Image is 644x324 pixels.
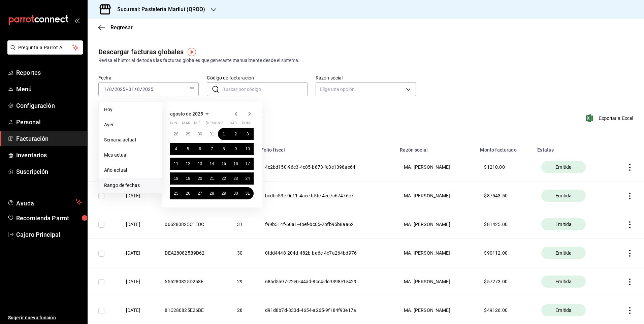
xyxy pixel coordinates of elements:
[206,158,218,170] button: 14 de agosto de 2025
[246,161,250,166] abbr: 17 de agosto de 2025
[233,161,238,166] abbr: 16 de agosto de 2025
[247,132,249,136] abbr: 3 de agosto de 2025
[396,182,476,210] th: MA. [PERSON_NAME]
[16,134,82,143] span: Facturación
[230,128,241,140] button: 2 de agosto de 2025
[16,151,82,160] span: Inventarios
[104,106,156,113] span: Hoy
[476,239,533,267] th: $ 90112.00
[218,143,230,155] button: 8 de agosto de 2025
[126,87,128,92] span: -
[16,68,82,77] span: Reportes
[476,267,533,296] th: $ 57273.00
[257,143,396,153] th: Folio fiscal
[396,267,476,296] th: MA. [PERSON_NAME]
[5,49,83,56] a: Pregunta a Parrot AI
[182,128,194,140] button: 29 de julio de 2025
[234,132,237,136] abbr: 2 de agosto de 2025
[182,187,194,199] button: 26 de agosto de 2025
[112,5,205,13] h3: Sucursal: Pastelería Mariluí (QROO)
[218,121,223,128] abbr: viernes
[198,132,202,136] abbr: 30 de julio de 2025
[246,191,250,196] abbr: 31 de agosto de 2025
[16,167,82,176] span: Suscripción
[553,250,574,256] span: Emitida
[186,132,190,136] abbr: 29 de julio de 2025
[194,121,200,128] abbr: miércoles
[229,239,257,267] th: 30
[16,101,82,110] span: Configuración
[246,147,250,151] abbr: 10 de agosto de 2025
[210,191,214,196] abbr: 28 de agosto de 2025
[230,143,241,155] button: 9 de agosto de 2025
[110,24,133,31] span: Regresar
[98,57,633,64] div: Revisa el historial de todas las facturas globales que generaste manualmente desde el sistema.
[199,147,201,151] abbr: 6 de agosto de 2025
[316,82,416,96] div: Elige una opción
[98,47,184,57] div: Descargar facturas globales
[194,158,206,170] button: 13 de agosto de 2025
[242,158,254,170] button: 17 de agosto de 2025
[114,87,126,92] input: ----
[476,153,533,182] th: $ 1210.00
[118,267,157,296] th: [DATE]
[187,147,189,151] abbr: 5 de agosto de 2025
[257,153,396,182] th: 4c2bd150-96c3-4c85-b873-fc3e1398ae64
[16,198,73,206] span: Ayuda
[222,161,226,166] abbr: 15 de agosto de 2025
[194,172,206,185] button: 20 de agosto de 2025
[188,48,196,56] img: Tooltip marker
[112,87,114,92] span: /
[142,87,154,92] input: ----
[182,143,194,155] button: 5 de agosto de 2025
[316,75,416,80] label: Razón social
[206,121,246,128] abbr: jueves
[230,158,241,170] button: 16 de agosto de 2025
[140,87,142,92] span: /
[553,192,574,199] span: Emitida
[157,267,229,296] th: 555280825D258F
[229,267,257,296] th: 29
[104,152,156,159] span: Mes actual
[223,132,225,136] abbr: 1 de agosto de 2025
[257,267,396,296] th: 68ad5a97-22e0-44ad-8cc4-dc9398e1e429
[553,164,574,170] span: Emitida
[170,172,182,185] button: 18 de agosto de 2025
[218,172,230,185] button: 22 de agosto de 2025
[186,191,190,196] abbr: 26 de agosto de 2025
[170,128,182,140] button: 28 de julio de 2025
[553,221,574,228] span: Emitida
[118,239,157,267] th: [DATE]
[242,128,254,140] button: 3 de agosto de 2025
[396,210,476,239] th: MA. [PERSON_NAME]
[233,191,238,196] abbr: 30 de agosto de 2025
[257,182,396,210] th: bcdbc53e-0c11-4aee-b5fe-4ec7c67476c7
[476,210,533,239] th: $ 81425.00
[174,176,178,181] abbr: 18 de agosto de 2025
[207,75,307,80] label: Código de facturación
[229,210,257,239] th: 31
[223,147,225,151] abbr: 8 de agosto de 2025
[476,143,533,153] th: Monto facturado
[198,191,202,196] abbr: 27 de agosto de 2025
[104,121,156,128] span: Ayer
[218,187,230,199] button: 29 de agosto de 2025
[174,132,178,136] abbr: 28 de julio de 2025
[170,158,182,170] button: 11 de agosto de 2025
[242,187,254,199] button: 31 de agosto de 2025
[175,147,177,151] abbr: 4 de agosto de 2025
[222,191,226,196] abbr: 29 de agosto de 2025
[182,121,190,128] abbr: martes
[198,176,202,181] abbr: 20 de agosto de 2025
[553,307,574,314] span: Emitida
[16,230,82,239] span: Cajero Principal
[118,210,157,239] th: [DATE]
[174,161,178,166] abbr: 11 de agosto de 2025
[533,143,611,153] th: Estatus
[182,158,194,170] button: 12 de agosto de 2025
[16,214,82,223] span: Recomienda Parrot
[16,85,82,94] span: Menú
[587,114,633,122] button: Exportar a Excel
